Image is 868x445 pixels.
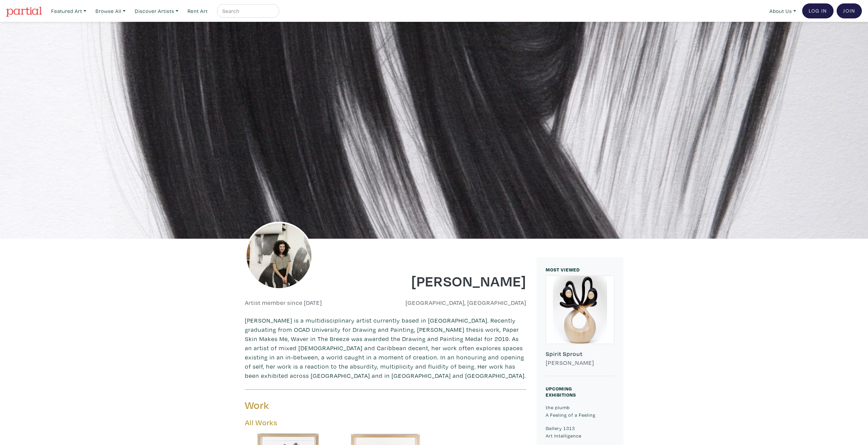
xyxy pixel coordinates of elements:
h6: [GEOGRAPHIC_DATA], [GEOGRAPHIC_DATA] [391,299,526,307]
h6: Spirit Sprout [546,350,614,358]
a: Spirit Sprout [PERSON_NAME] [546,276,614,376]
input: Search [222,7,273,15]
a: About Us [766,4,799,18]
a: Featured Art [48,4,89,18]
p: [PERSON_NAME] is a multidisciplinary artist currently based in [GEOGRAPHIC_DATA]. Recently gradua... [245,316,526,380]
a: Discover Artists [132,4,181,18]
a: Join [837,3,862,18]
p: the plumb A Feeling of a Feeling [546,404,614,418]
small: MOST VIEWED [546,266,580,273]
h6: Artist member since [DATE] [245,299,322,307]
h5: All Works [245,418,526,427]
a: Browse All [92,4,129,18]
p: Gallery 1313 Art Intelligence [546,425,614,439]
small: Upcoming Exhibitions [546,385,576,398]
h3: Work [245,399,381,412]
a: Rent Art [185,4,211,18]
img: phpThumb.php [245,222,313,290]
h6: [PERSON_NAME] [546,359,614,367]
h1: [PERSON_NAME] [391,271,526,290]
a: Log In [802,3,834,18]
